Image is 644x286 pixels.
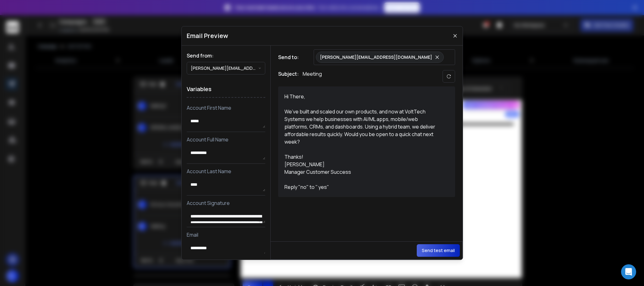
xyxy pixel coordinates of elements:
p: [PERSON_NAME][EMAIL_ADDRESS][PERSON_NAME][DOMAIN_NAME] [191,65,258,71]
p: Account Last Name [187,168,265,175]
div: [PERSON_NAME] [284,161,442,168]
p: Account First Name [187,104,265,112]
h1: Send from: [187,52,265,59]
h1: Send to: [278,53,303,61]
p: Meeting [303,70,322,83]
p: Email [187,231,265,239]
h1: Email Preview [187,31,228,40]
p: Account Full Name [187,136,265,143]
div: Thanks! [284,153,442,161]
div: We’ve built and scaled our own products, and now at VoltTech Systems we help businesses with AI/M... [284,108,442,146]
div: Manager Customer Success [284,168,442,176]
div: Reply "no" to '' yes'' [284,183,442,191]
div: Hi There, [284,93,442,100]
h1: Subject: [278,70,299,83]
h1: Variables [187,81,265,98]
p: Account Signature [187,199,265,207]
p: [PERSON_NAME][EMAIL_ADDRESS][DOMAIN_NAME] [320,54,432,60]
button: Send test email [417,244,460,257]
div: Open Intercom Messenger [621,264,636,279]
